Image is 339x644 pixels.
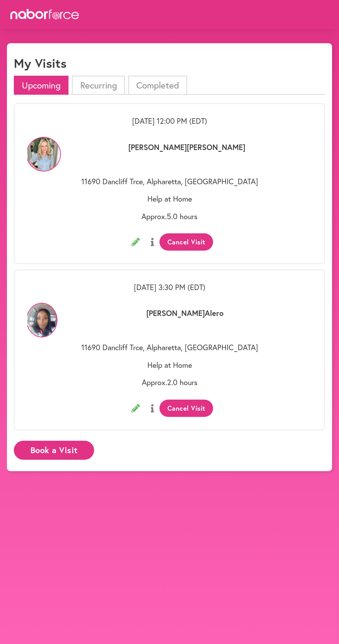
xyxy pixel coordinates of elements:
[128,76,187,95] li: Completed
[14,76,68,95] li: Upcoming
[159,400,213,417] button: Cancel Visit
[159,233,213,251] button: Cancel Visit
[134,282,205,292] span: [DATE] 3:30 PM (EDT)
[26,137,61,171] img: nCJyD3pLQZaW2EYYJhxB
[62,143,312,169] p: [PERSON_NAME] [PERSON_NAME]
[14,446,94,452] a: Book a Visit
[27,343,312,352] p: 11690 Dancliff Trce, Alpharetta, [GEOGRAPHIC_DATA]
[26,303,57,337] img: kzgHpRXWTWmSsw9oCPhd
[27,378,312,387] p: Approx. 2.0 hours
[27,177,312,186] p: 11690 Dancliff Trce, Alpharetta, [GEOGRAPHIC_DATA]
[27,194,312,203] p: Help at Home
[14,56,66,71] h1: My Visits
[58,309,312,335] p: [PERSON_NAME] Alero
[27,212,312,221] p: Approx. 5.0 hours
[72,76,125,95] li: Recurring
[14,441,94,460] button: Book a Visit
[132,116,207,126] span: [DATE] 12:00 PM (EDT)
[27,361,312,370] p: Help at Home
